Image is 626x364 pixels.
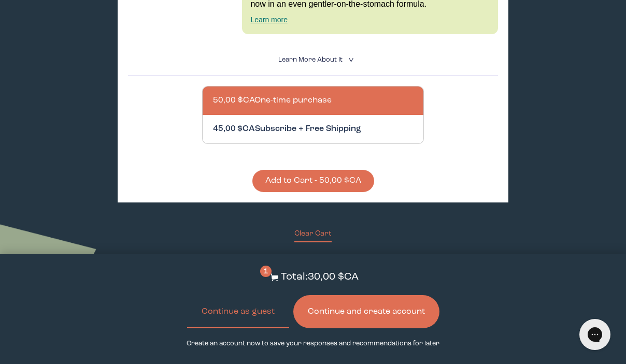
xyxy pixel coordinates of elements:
[252,170,374,192] button: Add to Cart - 50,00 $CA
[260,266,272,277] span: 1
[278,56,343,63] span: Learn More About it
[345,57,355,63] i: <
[294,228,332,242] button: Clear Cart
[278,55,348,65] summary: Learn More About it <
[281,270,359,285] p: Total: 30,00 $CA
[187,339,439,348] p: Create an account now to save your responses and recommendations for later
[250,16,288,24] a: Learn more
[293,295,439,328] button: Continue and create account
[574,315,616,354] iframe: Gorgias live chat messenger
[187,295,289,328] button: Continue as guest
